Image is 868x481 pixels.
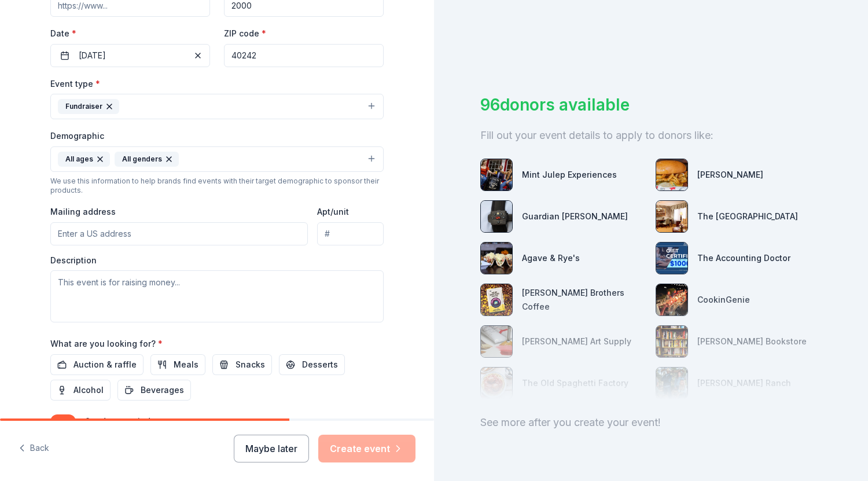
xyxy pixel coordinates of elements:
span: Alcohol [73,383,104,397]
span: Meals [174,358,198,372]
div: Guardian [PERSON_NAME] [522,210,628,223]
img: photo for The Brown Hotel [656,201,687,232]
button: Maybe later [234,435,309,462]
div: [PERSON_NAME] [697,168,763,182]
div: All genders [115,152,179,167]
label: Mailing address [50,206,116,218]
button: Fundraiser [50,94,384,119]
div: All ages [58,152,110,167]
div: 96 donors available [480,93,822,117]
input: Enter a US address [50,222,308,245]
button: All agesAll genders [50,146,384,172]
div: Mint Julep Experiences [522,168,617,182]
label: What are you looking for? [50,338,163,350]
button: Back [19,436,49,461]
label: ZIP code [224,28,266,39]
img: photo for Agave & Rye's [481,243,512,274]
label: Apt/unit [317,206,349,218]
div: The [GEOGRAPHIC_DATA] [697,210,798,223]
label: Date [50,28,210,39]
div: Fill out your event details to apply to donors like: [480,126,822,145]
button: Alcohol [50,380,111,401]
img: photo for The Accounting Doctor [656,243,687,274]
button: Snacks [212,354,272,375]
img: photo for Drake's [656,159,687,190]
div: See more after you create your event! [480,413,822,432]
input: # [317,222,384,245]
label: Send me reminders [85,416,163,426]
span: Desserts [302,358,338,372]
img: photo for Guardian Angel Device [481,201,512,232]
label: Description [50,255,97,266]
span: Auction & raffle [73,358,137,372]
div: We use this information to help brands find events with their target demographic to sponsor their... [50,177,384,195]
input: 12345 (U.S. only) [224,44,384,67]
div: The Accounting Doctor [697,251,790,265]
img: photo for Mint Julep Experiences [481,159,512,190]
label: Event type [50,78,100,90]
div: Fundraiser [58,99,119,114]
div: Agave & Rye's [522,251,580,265]
label: Demographic [50,130,104,142]
button: Meals [150,354,205,375]
span: Snacks [236,358,265,372]
button: Desserts [279,354,345,375]
button: [DATE] [50,44,210,67]
button: Beverages [117,380,191,401]
button: Auction & raffle [50,354,144,375]
span: Beverages [141,383,184,397]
